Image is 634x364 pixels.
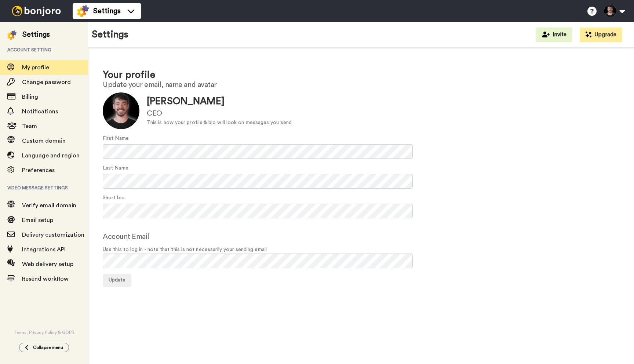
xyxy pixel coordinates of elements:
[92,29,128,40] h1: Settings
[103,164,128,172] label: Last Name
[536,28,572,42] button: Invite
[22,153,80,159] span: Language and region
[22,109,58,114] span: Notifications
[22,232,84,238] span: Delivery customization
[7,30,17,40] img: settings-colored.svg
[22,29,50,40] div: Settings
[103,274,131,287] button: Update
[147,95,292,108] div: [PERSON_NAME]
[22,261,73,267] span: Web delivery setup
[22,94,38,100] span: Billing
[22,203,76,208] span: Verify email domain
[19,343,69,352] button: Collapse menu
[22,65,49,70] span: My profile
[22,217,53,223] span: Email setup
[22,79,71,85] span: Change password
[22,167,55,173] span: Preferences
[103,194,125,202] label: Short bio
[22,123,37,129] span: Team
[580,28,622,42] button: Upgrade
[22,247,66,252] span: Integrations API
[103,135,129,142] label: First Name
[22,138,66,144] span: Custom domain
[103,70,619,80] h1: Your profile
[9,6,64,16] img: bj-logo-header-white.svg
[77,5,89,17] img: settings-colored.svg
[103,231,149,242] label: Account Email
[93,6,121,16] span: Settings
[147,119,292,127] div: This is how your profile & bio will look on messages you send
[103,81,619,89] h2: Update your email, name and avatar
[103,246,619,254] span: Use this to log in - note that this is not necessarily your sending email
[22,276,69,282] span: Resend workflow
[109,277,125,283] span: Update
[147,108,292,119] div: CEO
[33,345,63,350] span: Collapse menu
